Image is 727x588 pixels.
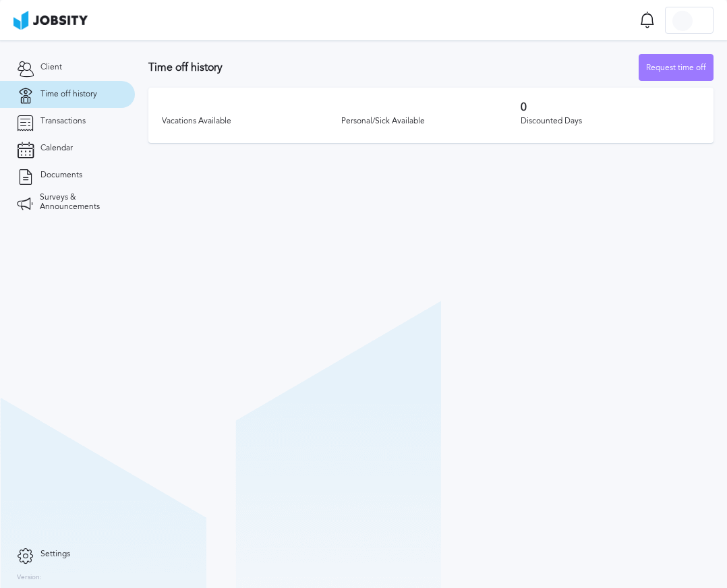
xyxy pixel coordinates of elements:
[162,117,341,126] div: Vacations Available
[13,11,88,30] img: ab4bad089aa723f57921c736e9817d99.png
[40,171,82,180] span: Documents
[17,574,42,582] label: Version:
[40,550,70,559] span: Settings
[40,117,86,126] span: Transactions
[40,144,73,153] span: Calendar
[521,117,700,126] div: Discounted Days
[148,61,639,73] h3: Time off history
[40,63,62,72] span: Client
[341,117,521,126] div: Personal/Sick Available
[639,55,713,82] div: Request time off
[40,193,118,212] span: Surveys & Announcements
[521,101,700,113] h3: 0
[639,54,714,81] button: Request time off
[40,90,97,99] span: Time off history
